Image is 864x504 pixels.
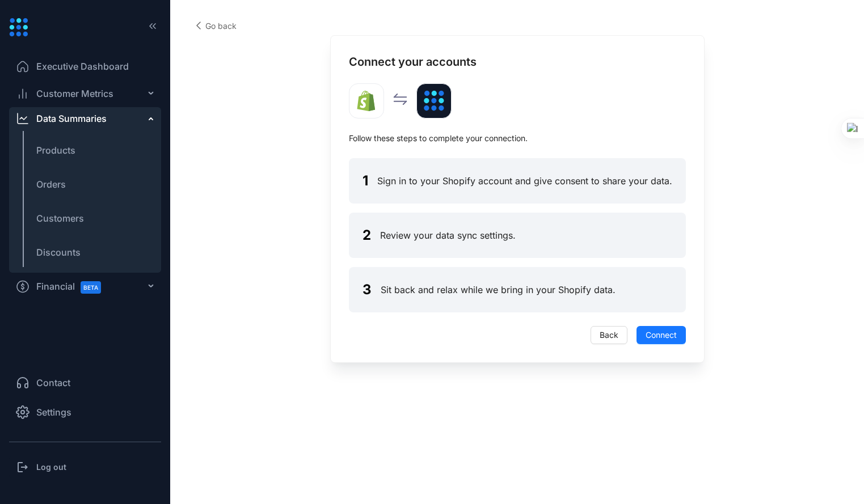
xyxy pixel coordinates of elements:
[349,54,686,70] h4: Connect your accounts
[363,226,371,244] h4: 2
[36,143,75,157] span: Products
[377,174,672,188] span: Sign in to your Shopify account and give consent to share your data.
[591,326,627,344] button: Back
[36,177,66,191] span: Orders
[36,245,81,259] span: Discounts
[36,112,107,125] div: Data Summaries
[36,405,71,419] span: Settings
[600,329,618,341] span: Back
[36,60,129,73] span: Executive Dashboard
[36,211,84,225] span: Customers
[36,274,111,299] span: Financial
[205,20,237,32] span: Go back
[363,281,372,299] h4: 3
[36,461,66,473] h3: Log out
[363,172,368,190] h4: 1
[646,329,677,341] span: Connect
[637,326,686,344] button: Connect
[36,376,70,389] span: Contact
[381,283,616,297] span: Sit back and relax while we bring in your Shopify data.
[380,228,516,242] span: Review your data sync settings.
[187,17,246,35] button: Go back
[36,87,113,100] span: Customer Metrics
[349,132,686,145] span: Follow these steps to complete your connection.
[81,281,101,294] span: BETA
